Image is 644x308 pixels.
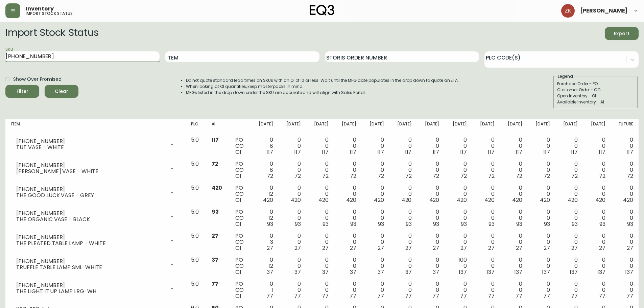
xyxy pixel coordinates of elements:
div: 0 0 [367,281,384,299]
span: 420 [457,196,467,204]
div: 0 0 [312,209,329,227]
span: 72 [294,172,301,180]
div: 0 0 [422,185,439,203]
span: 77 [405,292,412,300]
div: 0 0 [284,137,301,155]
div: [PHONE_NUMBER]TUT VASE - WHITE [11,137,180,152]
div: 0 12 [256,257,273,275]
div: 0 0 [312,281,329,299]
span: 420 [212,184,222,192]
div: [PHONE_NUMBER]THE LIGHT IT UP LAMP LRG-WH [11,281,180,296]
div: 0 0 [616,209,633,227]
span: 27 [544,244,550,252]
th: [DATE] [528,119,555,134]
div: 100 0 [450,257,467,275]
span: Inventory [26,6,54,11]
div: [PHONE_NUMBER] [16,282,165,288]
span: 93 [433,220,439,228]
div: Open Inventory - OI [557,93,634,99]
span: 93 [627,220,633,228]
li: MFGs listed in the drop down under the SKU are accurate and will align with Sales Portal. [186,90,459,96]
span: 37 [405,268,412,276]
div: 0 0 [284,281,301,299]
div: 0 0 [312,185,329,203]
span: 117 [212,136,219,144]
th: [DATE] [472,119,500,134]
div: 0 8 [256,161,273,179]
th: [DATE] [500,119,528,134]
span: 117 [543,148,550,156]
div: 0 0 [284,257,301,275]
div: [PHONE_NUMBER] [16,138,165,144]
div: 0 0 [478,257,495,275]
div: PO CO [235,233,245,251]
span: 77 [212,280,218,288]
span: OI [235,196,241,204]
th: [DATE] [445,119,472,134]
span: 137 [542,268,550,276]
div: 0 0 [284,161,301,179]
div: PO CO [235,137,245,155]
div: 0 0 [533,209,550,227]
div: 0 0 [561,257,578,275]
span: 77 [266,292,273,300]
div: 0 0 [339,257,356,275]
th: [DATE] [362,119,389,134]
span: 420 [429,196,439,204]
span: 77 [516,292,522,300]
span: 27 [378,244,384,252]
div: 0 0 [367,137,384,155]
span: 77 [322,292,329,300]
div: 0 0 [367,185,384,203]
div: THE LIGHT IT UP LAMP LRG-WH [16,288,165,294]
div: 0 0 [616,161,633,179]
div: 0 0 [505,137,522,155]
div: 0 3 [256,233,273,251]
div: 0 0 [616,233,633,251]
h5: import stock status [26,11,73,16]
div: 0 0 [533,233,550,251]
div: 0 0 [533,257,550,275]
span: 72 [544,172,550,180]
span: 93 [212,208,219,216]
span: 137 [625,268,633,276]
div: Customer Order - CO [557,87,634,93]
div: [PHONE_NUMBER]THE PLEATED TABLE LAMP - WHITE [11,233,180,248]
span: 93 [406,220,412,228]
div: [PHONE_NUMBER] [16,258,165,264]
img: ac4060352bbca922b7bb6492bc802e6d [561,4,575,18]
span: 420 [374,196,384,204]
span: 77 [377,292,384,300]
div: 0 1 [256,281,273,299]
div: 0 0 [395,185,412,203]
div: 0 0 [505,161,522,179]
span: [PERSON_NAME] [580,8,628,14]
span: 117 [488,148,495,156]
div: 0 0 [505,185,522,203]
span: 72 [267,172,273,180]
div: 0 0 [395,233,412,251]
span: 77 [626,292,633,300]
div: 0 0 [533,281,550,299]
div: 0 0 [589,281,605,299]
span: 420 [540,196,550,204]
span: 27 [571,244,578,252]
div: 0 0 [367,161,384,179]
div: 0 0 [589,137,605,155]
div: 0 0 [367,233,384,251]
span: 27 [350,244,356,252]
span: OI [235,220,241,228]
div: 0 0 [478,185,495,203]
td: 5.0 [186,158,206,182]
span: 72 [350,172,356,180]
span: 37 [212,256,218,264]
div: [PHONE_NUMBER]THE GOOD LUCK VASE - GREY [11,185,180,200]
div: 0 0 [561,281,578,299]
div: 0 0 [533,137,550,155]
span: 77 [350,292,356,300]
div: 0 0 [478,137,495,155]
span: 72 [433,172,439,180]
span: 137 [459,268,467,276]
legend: Legend [557,73,574,79]
div: 0 12 [256,209,273,227]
